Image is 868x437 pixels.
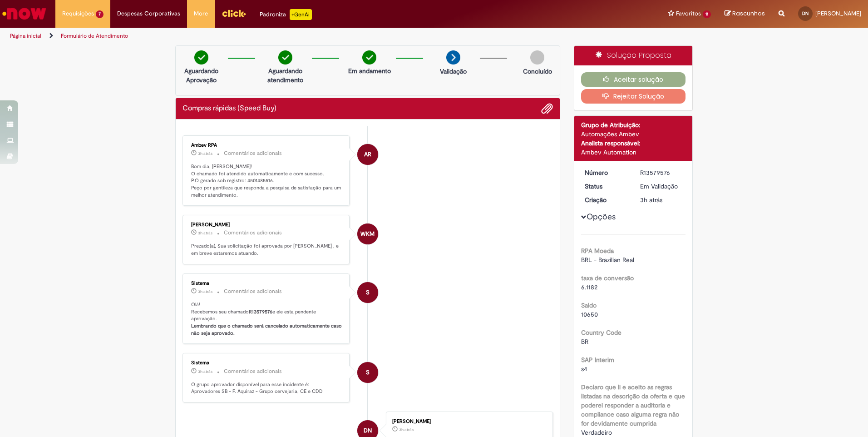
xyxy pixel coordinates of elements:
small: Comentários adicionais [224,149,282,157]
button: Aceitar solução [581,72,686,87]
p: +GenAi [290,9,312,20]
dt: Status [578,182,634,191]
dt: Criação [578,195,634,204]
div: Automações Ambev [581,129,686,139]
b: taxa de conversão [581,274,634,282]
dt: Número [578,168,634,177]
span: DN [802,10,809,16]
img: check-circle-green.png [278,50,292,65]
span: 10650 [581,310,598,318]
span: More [194,9,208,18]
small: Comentários adicionais [224,229,282,237]
b: Country Code [581,328,621,337]
div: Ambev RPA [191,143,342,148]
span: BRL - Brazilian Real [581,256,634,264]
p: Olá! Recebemos seu chamado e ele esta pendente aprovação. [191,301,342,337]
small: Comentários adicionais [224,367,282,375]
div: Grupo de Atribuição: [581,120,686,129]
div: R13579576 [640,168,682,177]
img: click_logo_yellow_360x200.png [222,6,246,20]
div: Ambev RPA [357,144,378,165]
span: 3h atrás [198,230,212,236]
div: Solução Proposta [574,46,693,65]
img: check-circle-green.png [362,50,376,65]
span: Despesas Corporativas [117,9,180,18]
span: 6.1182 [581,283,597,291]
small: Comentários adicionais [224,288,282,295]
span: BR [581,338,588,346]
p: O grupo aprovador disponível para esse incidente é: Aprovadores SB - F. Aquiraz - Grupo cervejari... [191,381,342,395]
b: Declaro que li e aceito as regras listadas na descrição da oferta e que poderei responder a audit... [581,383,685,427]
b: Lembrando que o chamado será cancelado automaticamente caso não seja aprovado. [191,323,343,337]
p: Concluído [523,67,552,76]
p: Prezado(a), Sua solicitação foi aprovada por [PERSON_NAME] , e em breve estaremos atuando. [191,243,342,257]
a: Formulário de Atendimento [61,32,128,40]
a: Página inicial [10,32,41,40]
div: Ambev Automation [581,148,686,157]
span: 3h atrás [198,369,212,374]
time: 30/09/2025 07:54:03 [640,196,662,204]
span: 3h atrás [198,151,212,156]
img: ServiceNow [1,5,48,23]
span: AR [364,144,371,165]
p: Bom dia, [PERSON_NAME]! O chamado foi atendido automaticamente e com sucesso. P.O gerado sob regi... [191,163,342,199]
div: Sistema [191,360,342,366]
span: Verdadeiro [581,428,612,437]
div: Analista responsável: [581,139,686,148]
button: Rejeitar Solução [581,89,686,104]
time: 30/09/2025 07:54:12 [198,369,212,374]
span: 3h atrás [198,289,212,294]
time: 30/09/2025 07:54:16 [198,289,212,294]
time: 30/09/2025 08:08:55 [198,230,212,236]
ul: Trilhas de página [7,28,572,45]
b: R13579576 [249,308,272,315]
div: 30/09/2025 12:54:03 [640,195,682,204]
span: Requisições [62,9,94,18]
span: 11 [703,10,711,18]
div: Sistema [191,281,342,286]
span: s4 [581,365,587,373]
button: Adicionar anexos [541,103,553,114]
time: 30/09/2025 07:53:50 [399,427,414,432]
span: Rascunhos [732,9,765,18]
b: SAP Interim [581,356,614,364]
div: William Kaio Maia [357,223,378,244]
b: RPA Moeda [581,247,614,255]
p: Aguardando Aprovação [179,66,223,84]
img: img-circle-grey.png [530,50,544,65]
img: check-circle-green.png [194,50,208,65]
p: Validação [440,67,467,76]
p: Em andamento [348,66,391,75]
p: Aguardando atendimento [263,66,307,84]
h2: Compras rápidas (Speed Buy) Histórico de tíquete [182,104,276,113]
span: 7 [96,10,104,18]
img: arrow-next.png [446,50,460,65]
span: [PERSON_NAME] [815,10,861,17]
div: Padroniza [260,9,312,20]
span: S [366,362,370,383]
span: Favoritos [676,9,701,18]
span: 3h atrás [640,196,662,204]
a: Rascunhos [725,10,765,18]
span: WKM [360,223,375,245]
div: Em Validação [640,182,682,191]
span: S [366,282,370,303]
div: System [357,282,378,303]
span: 3h atrás [399,427,414,432]
b: Saldo [581,301,597,309]
div: [PERSON_NAME] [392,419,543,424]
div: [PERSON_NAME] [191,222,342,228]
time: 30/09/2025 08:13:28 [198,151,212,156]
div: System [357,362,378,383]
